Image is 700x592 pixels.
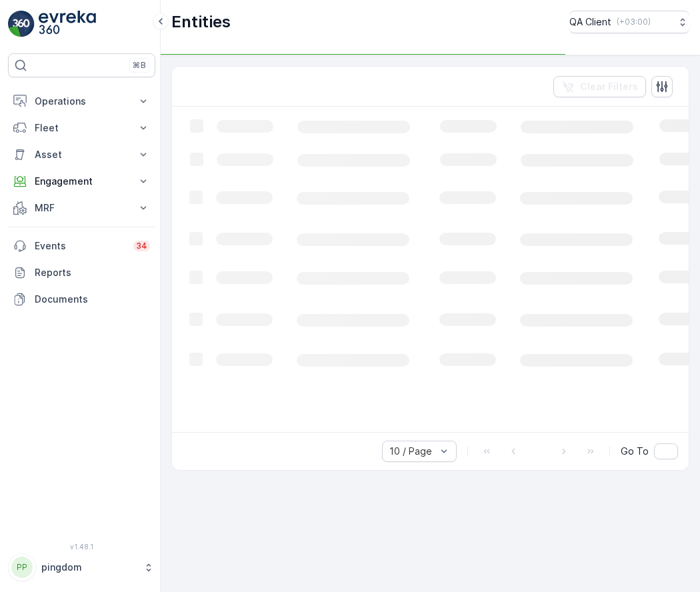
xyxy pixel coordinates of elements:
[8,553,155,581] button: PPpingdom
[171,11,231,33] p: Entities
[8,286,155,313] a: Documents
[8,88,155,115] button: Operations
[35,239,125,253] p: Events
[569,15,611,29] p: QA Client
[136,241,147,251] p: 34
[8,259,155,286] a: Reports
[8,115,155,141] button: Fleet
[41,561,137,574] p: pingdom
[580,80,638,93] p: Clear Filters
[569,11,689,33] button: QA Client(+03:00)
[35,175,129,188] p: Engagement
[8,141,155,168] button: Asset
[8,543,155,551] span: v 1.48.1
[8,195,155,221] button: MRF
[35,95,129,108] p: Operations
[8,233,155,259] a: Events34
[35,293,150,306] p: Documents
[133,60,146,71] p: ⌘B
[35,266,150,279] p: Reports
[617,17,651,27] p: ( +03:00 )
[8,168,155,195] button: Engagement
[8,11,35,37] img: logo
[39,11,96,37] img: logo_light-DOdMpM7g.png
[35,201,129,215] p: MRF
[553,76,646,97] button: Clear Filters
[35,148,129,161] p: Asset
[35,121,129,135] p: Fleet
[11,557,33,578] div: PP
[621,445,649,458] span: Go To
